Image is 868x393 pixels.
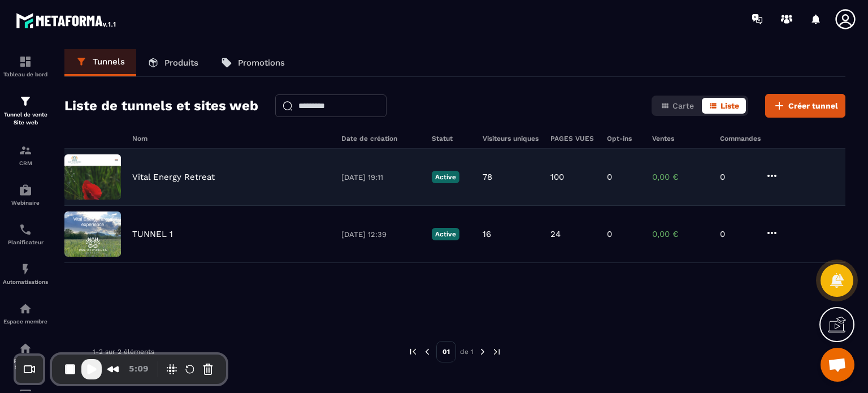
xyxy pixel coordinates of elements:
img: image [64,154,121,200]
h6: Ventes [652,135,709,142]
h6: Visiteurs uniques [483,135,539,142]
p: 16 [483,229,491,239]
p: 01 [436,341,456,362]
div: Ouvrir le chat [821,348,854,382]
p: TUNNEL 1 [132,229,173,239]
a: Produits [136,49,210,76]
p: de 1 [460,347,474,356]
p: Webinaire [3,200,48,206]
span: Liste [721,101,739,110]
h6: Opt-ins [607,135,641,142]
p: 0 [607,229,612,239]
img: prev [422,347,432,357]
p: Vital Energy Retreat [132,172,215,182]
a: formationformationCRM [3,135,48,175]
a: Tunnels [64,49,136,76]
img: formation [19,55,32,68]
p: 1-2 sur 2 éléments [93,348,154,356]
p: 0,00 € [652,172,709,182]
a: automationsautomationsAutomatisations [3,254,48,293]
p: 0 [607,172,612,182]
a: automationsautomationsWebinaire [3,175,48,214]
span: Créer tunnel [788,100,838,111]
span: Carte [672,101,694,110]
p: 78 [483,172,492,182]
img: formation [19,94,32,108]
p: Active [432,228,459,240]
h2: Liste de tunnels et sites web [64,94,258,117]
p: Planificateur [3,239,48,245]
h6: Statut [432,135,471,142]
p: 0 [720,229,754,239]
h6: Date de création [341,135,420,142]
h6: Commandes [720,135,761,142]
img: logo [16,10,118,31]
p: 100 [550,172,564,182]
p: 24 [550,229,561,239]
p: Promotions [238,58,285,68]
a: formationformationTunnel de vente Site web [3,86,48,135]
p: 0,00 € [652,229,709,239]
img: prev [408,347,418,357]
img: automations [19,183,32,197]
h6: Nom [132,135,330,142]
p: Active [432,171,459,183]
img: next [478,347,488,357]
a: formationformationTableau de bord [3,46,48,86]
img: scheduler [19,223,32,236]
img: social-network [19,342,32,355]
p: [DATE] 19:11 [341,173,420,182]
p: Tunnel de vente Site web [3,111,48,127]
p: Tableau de bord [3,71,48,77]
img: formation [19,144,32,157]
a: automationsautomationsEspace membre [3,293,48,333]
img: image [64,211,121,257]
p: Espace membre [3,318,48,325]
h6: PAGES VUES [550,135,596,142]
p: Automatisations [3,279,48,285]
p: Produits [164,58,198,68]
img: automations [19,262,32,276]
p: Réseaux Sociaux [3,358,48,370]
button: Créer tunnel [765,94,845,118]
button: Carte [654,98,701,114]
img: next [492,347,502,357]
img: automations [19,302,32,316]
p: 0 [720,172,754,182]
p: CRM [3,160,48,166]
p: [DATE] 12:39 [341,230,420,239]
p: Tunnels [93,57,125,67]
a: Promotions [210,49,296,76]
button: Liste [702,98,746,114]
a: social-networksocial-networkRéseaux Sociaux [3,333,48,379]
a: schedulerschedulerPlanificateur [3,214,48,254]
